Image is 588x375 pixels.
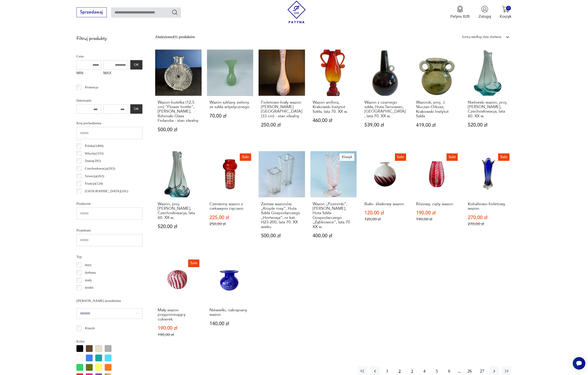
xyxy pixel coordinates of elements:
h3: Wazon szklany zielony ze szkła artystycznego [209,100,251,109]
p: 190,00 zł [158,332,199,337]
p: 190,00 zł [416,211,457,215]
p: 500,00 zł [261,233,303,238]
label: MIN [76,70,101,78]
img: Ikonka użytkownika [481,6,488,13]
div: Znaleziono 431 produktów [155,34,195,40]
p: 460,00 zł [313,118,354,123]
p: ikebana [85,270,96,275]
p: Patyna B2B [450,14,470,19]
p: Promocja [85,84,98,90]
p: Filtruj produkty [76,36,142,41]
p: 270,00 zł [468,222,509,226]
h3: Zestaw wazonów „Krople rosy”, Huta Szkła Gospodarczego „Hortensja”, nr kat. H23-200, lata 70. XX ... [261,202,303,229]
label: MAX [103,70,128,78]
h3: Wazon amfora, Krakowski Instytut Szkła, lata 70. XX w. [313,100,354,114]
button: Szukaj [172,9,178,15]
a: Wazon szklany zielony ze szkła artystycznegoWazon szklany zielony ze szkła artystycznego70,00 zł [207,50,253,143]
iframe: Smartsupp widget button [573,357,585,370]
button: Sprzedawaj [76,7,107,17]
p: Klasyk [85,325,95,331]
p: 250,00 zł [209,222,251,226]
button: Patyna B2B [450,6,470,19]
p: Szwecja ( 263 ) [85,173,104,179]
p: 250,00 zł [261,123,303,127]
img: Ikona medalu [457,6,464,13]
a: Ikona medaluPatyna B2B [450,6,470,19]
p: [PERSON_NAME] przedmiotu [76,298,142,304]
img: Ikona koszyka [502,6,509,13]
p: 70,00 zł [209,114,251,118]
div: Sortuj według daty dodania [462,34,501,40]
p: 190,00 zł [416,217,457,222]
p: Polska ( 1460 ) [85,143,103,149]
p: Producent [76,201,142,207]
p: 270,00 zł [468,215,509,220]
p: 120,00 zł [364,217,406,222]
a: KlasykWazon „Poziomki”, Eryka Trzewik-Drost, Huta Szkła Gospodarczego „Ząbkowice”, lata 70 XX w.W... [310,151,357,249]
a: Zestaw wazonów „Krople rosy”, Huta Szkła Gospodarczego „Hortensja”, nr kat. H23-200, lata 70. XX ... [259,151,305,249]
h3: Niebieski wazon, proj. [PERSON_NAME], Czechosłowacja, lata 60. XX w. [468,100,509,119]
p: Włochy ( 333 ) [85,150,103,156]
a: Wazon-butelka (12,5 cm) "Flower bottle", Helena Tynell, Riihimaki Glass Finlandia - stan idealnyW... [155,50,201,143]
h3: Wazon „Poziomki”, [PERSON_NAME], Huta Szkła Gospodarczego „Ząbkowice”, lata 70 XX w. [313,202,354,229]
h3: Wazon z czarnego szkła, Huta Tarnowiec, [GEOGRAPHIC_DATA], lata 70. XX w. [364,100,406,119]
p: Czechosłowacja ( 263 ) [85,166,115,171]
a: Fioletowo-biały wazon Ingrid Glass Germany (33 cm) - stan idealnyFioletowo-biały wazon [PERSON_NA... [259,50,305,143]
p: 225,00 zł [209,215,251,220]
h3: Biało- śliwkowy wazon [364,202,406,206]
h3: Fioletowo-biały wazon [PERSON_NAME] [GEOGRAPHIC_DATA] (33 cm) - stan idealny [261,100,303,119]
p: 500,00 zł [158,127,199,132]
div: 0 [506,6,511,11]
img: Patyna - sklep z meblami i dekoracjami vintage [285,1,308,23]
button: OK [130,60,142,70]
a: Sprzedawaj [76,11,107,14]
p: Koszyk [500,14,512,19]
button: 0Koszyk [500,6,512,19]
p: średni [85,285,93,290]
h3: Czerwony wazon z ciekawymi cięciami [209,202,251,211]
p: 140,00 zł [209,321,251,326]
a: SaleBiało- śliwkowy wazonBiało- śliwkowy wazon120,00 zł120,00 zł [362,151,408,249]
h3: Różowy, cięty wazon [416,202,457,206]
p: Kolor [76,338,142,344]
a: Niewielki, nakrapiany wazonNiewielki, nakrapiany wazon140,00 zł [207,257,253,347]
h3: Wazonik, proj. J. Słuczan-Orkusz, Krakowski Instytut Szkła [416,100,457,119]
button: OK [130,104,142,114]
p: mały [85,277,92,283]
a: Wazon, proj. Miroslav Klinger, Czechosłowacja, lata 60. XX w.Wazon, proj. [PERSON_NAME], Czechosł... [155,151,201,249]
p: Dania ( 295 ) [85,158,101,164]
p: 190,00 zł [158,326,199,331]
p: 400,00 zł [313,233,354,238]
a: SaleKobaltowo-fioletowy wazonKobaltowo-fioletowy wazon270,00 zł270,00 zł [465,151,512,249]
a: Wazon z czarnego szkła, Huta Tarnowiec, Polska, lata 70. XX w.Wazon z czarnego szkła, Huta Tarnow... [362,50,408,143]
p: [GEOGRAPHIC_DATA] ( 101 ) [85,188,128,194]
button: Zaloguj [479,6,491,19]
p: Cena [76,53,142,59]
p: duży [85,262,91,268]
a: SaleCzerwony wazon z ciekawymi cięciamiCzerwony wazon z ciekawymi cięciami225,00 zł250,00 zł [207,151,253,249]
a: Wazon amfora, Krakowski Instytut Szkła, lata 70. XX w.Wazon amfora, Krakowski Instytut Szkła, lat... [310,50,357,143]
p: Typ [76,254,142,260]
a: Wazonik, proj. J. Słuczan-Orkusz, Krakowski Instytut SzkłaWazonik, proj. J. Słuczan-Orkusz, Krako... [414,50,460,143]
p: 539,00 zł [364,123,406,127]
p: Datowanie [76,98,142,103]
p: Francja ( 124 ) [85,181,103,186]
a: SaleRóżowy, cięty wazonRóżowy, cięty wazon190,00 zł190,00 zł [414,151,460,249]
h3: Wazon-butelka (12,5 cm) "Flower bottle", [PERSON_NAME], Riihimaki Glass Finlandia - stan idealny [158,100,199,123]
h3: Wazon, proj. [PERSON_NAME], Czechosłowacja, lata 60. XX w. [158,202,199,220]
p: 520,00 zł [158,224,199,229]
p: Kraj pochodzenia [76,120,142,126]
h3: Mały wazon przypominający cukierek [158,308,199,322]
h3: Kobaltowo-fioletowy wazon [468,202,509,211]
p: 520,00 zł [468,123,509,127]
a: SaleMały wazon przypominający cukierekMały wazon przypominający cukierek190,00 zł190,00 zł [155,257,201,347]
h3: Niewielki, nakrapiany wazon [209,308,251,317]
a: Niebieski wazon, proj. Miroslav Klinger, Czechosłowacja, lata 60. XX w.Niebieski wazon, proj. [PE... [465,50,512,143]
p: 120,00 zł [364,211,406,215]
p: Zaloguj [479,14,491,19]
p: Projektant [76,227,142,233]
p: 419,00 zł [416,123,457,128]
